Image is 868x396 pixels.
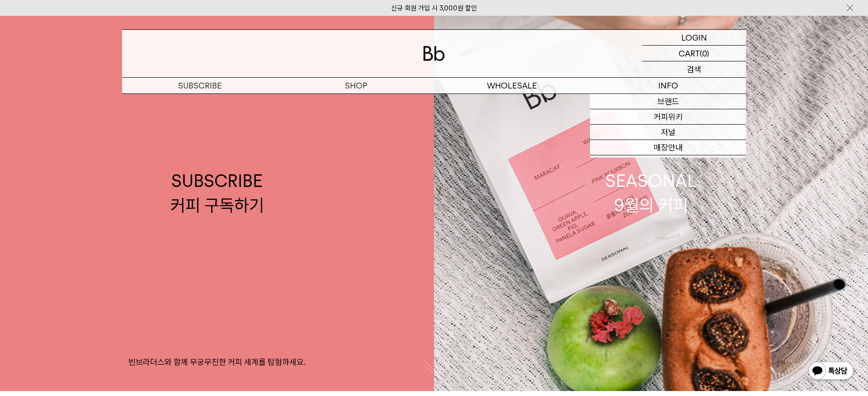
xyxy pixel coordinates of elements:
[679,46,700,61] p: CART
[642,30,746,46] a: LOGIN
[423,46,445,61] img: 로고
[642,46,746,61] a: CART (0)
[590,78,746,93] p: INFO
[590,94,746,109] a: 브랜드
[590,125,746,140] a: 저널
[170,169,264,217] div: SUBSCRIBE 커피 구독하기
[278,78,434,93] a: SHOP
[687,61,701,77] p: 검색
[434,78,590,93] p: WHOLESALE
[807,361,854,382] img: 카카오톡 채널 1:1 채팅 버튼
[681,30,707,45] p: LOGIN
[590,140,746,155] a: 매장안내
[590,109,746,125] a: 커피위키
[391,4,477,12] a: 신규 회원 가입 시 3,000원 할인
[122,78,278,93] a: SUBSCRIBE
[605,169,697,217] div: SEASONAL 9월의 커피
[590,155,746,171] a: 채용
[700,46,709,61] p: (0)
